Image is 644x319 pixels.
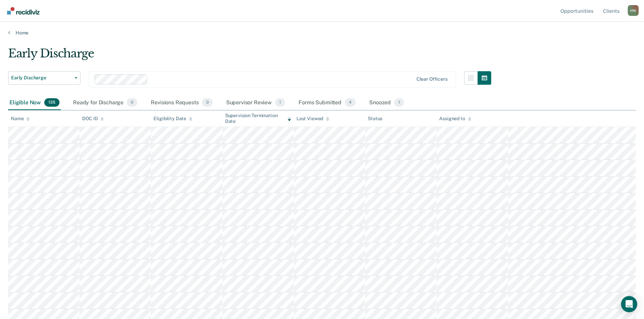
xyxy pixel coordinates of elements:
div: Clear officers [416,76,448,82]
button: Early Discharge [8,71,80,85]
div: Forms Submitted4 [297,96,357,110]
div: Name [11,116,30,122]
span: 0 [202,98,212,107]
div: Snoozed1 [368,96,405,110]
div: Supervisor Review1 [225,96,287,110]
div: Eligible Now135 [8,96,61,110]
span: 135 [44,98,59,107]
span: 1 [275,98,285,107]
span: 1 [394,98,404,107]
div: Status [368,116,382,122]
div: Supervision Termination Date [225,113,291,124]
div: DOC ID [82,116,104,122]
span: 0 [127,98,137,107]
button: Profile dropdown button [628,5,639,16]
div: Assigned to [439,116,471,122]
div: H W [628,5,639,16]
div: Ready for Discharge0 [72,96,139,110]
div: Revisions Requests0 [149,96,214,110]
a: Home [8,30,636,36]
img: Recidiviz [7,7,40,15]
div: Eligibility Date [153,116,192,122]
span: 4 [345,98,356,107]
div: Early Discharge [8,47,491,66]
span: Early Discharge [11,75,72,81]
div: Last Viewed [296,116,329,122]
div: Open Intercom Messenger [621,296,637,312]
